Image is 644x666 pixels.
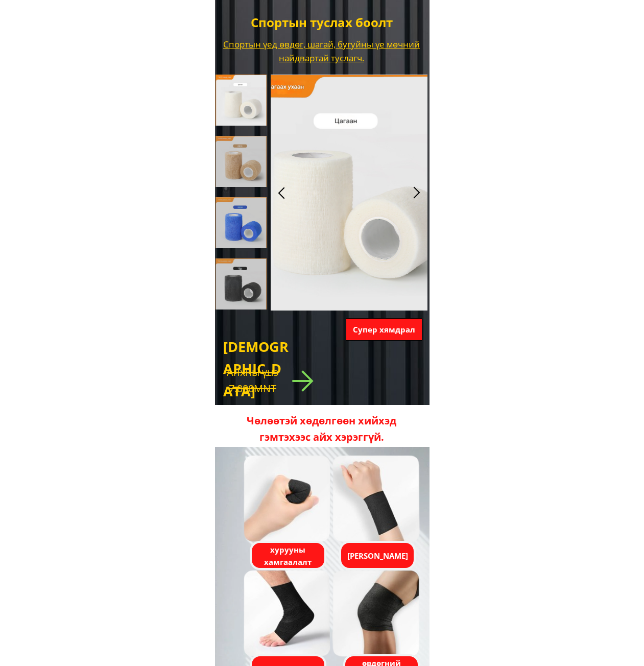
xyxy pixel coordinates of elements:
[231,413,412,445] h1: Чөлөөтэй хөдөлгөөн хийхэд гэмтэхээс айх хэрэггүй.
[353,323,425,336] h3: Супер хямдрал
[223,336,289,402] div: [DEMOGRAPHIC_DATA]
[339,550,416,562] h3: [PERSON_NAME]
[219,13,424,32] h2: Спортын туслах боолт
[249,543,326,568] h3: хурууны хамгаалалт
[223,37,420,65] div: Спортын үед өвдөг, шагай, бугуйны үе мөчний найдвартай туслагч.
